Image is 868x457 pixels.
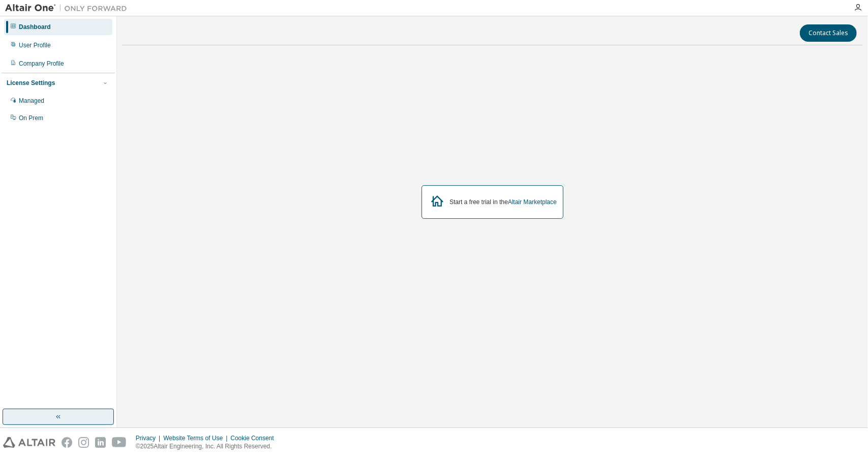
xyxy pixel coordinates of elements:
div: Cookie Consent [230,434,280,442]
div: On Prem [19,114,43,122]
div: Start a free trial in the [450,198,557,206]
div: License Settings [7,79,55,87]
img: facebook.svg [62,437,72,448]
img: altair_logo.svg [3,437,55,448]
div: Website Terms of Use [163,434,230,442]
button: Contact Sales [800,24,857,42]
div: User Profile [19,41,51,49]
a: Altair Marketplace [508,198,557,206]
img: linkedin.svg [95,437,106,448]
div: Dashboard [19,23,51,31]
div: Managed [19,97,44,105]
p: © 2025 Altair Engineering, Inc. All Rights Reserved. [136,442,280,451]
div: Company Profile [19,60,64,68]
img: instagram.svg [78,437,89,448]
img: youtube.svg [112,437,127,448]
img: Altair One [5,3,132,13]
div: Privacy [136,434,163,442]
